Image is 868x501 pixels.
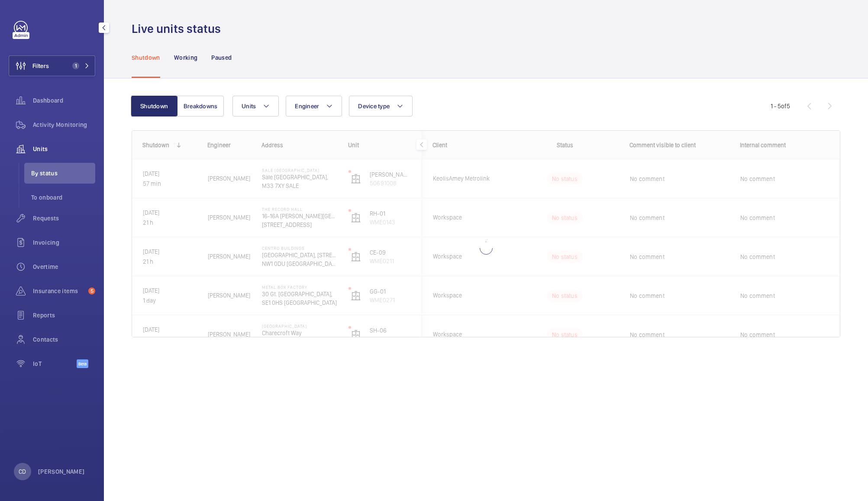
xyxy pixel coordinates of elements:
p: Working [174,53,197,62]
span: Invoicing [33,238,95,247]
span: 1 - 5 5 [771,103,790,109]
span: 5 [88,288,95,294]
span: Requests [33,214,95,223]
button: Breakdowns [177,96,224,116]
h1: Live units status [132,21,226,37]
span: Contacts [33,335,95,344]
p: Paused [211,53,232,62]
button: Units [232,96,279,116]
p: CD [19,467,26,476]
span: Reports [33,311,95,320]
span: Beta [77,359,88,368]
p: [PERSON_NAME] [38,467,85,476]
span: Units [242,103,256,110]
span: To onboard [31,193,95,202]
span: Activity Monitoring [33,120,95,129]
span: Dashboard [33,96,95,105]
button: Shutdown [131,96,177,116]
p: Shutdown [132,53,160,62]
span: 1 [72,62,79,69]
span: By status [31,169,95,178]
span: Device type [358,103,390,110]
span: Insurance items [33,287,85,295]
span: Engineer [295,103,319,110]
span: IoT [33,359,77,368]
button: Device type [349,96,413,116]
span: Units [33,145,95,153]
span: of [781,103,787,110]
button: Engineer [286,96,342,116]
span: Overtime [33,262,95,271]
span: Filters [32,61,49,70]
button: Filters1 [9,55,95,76]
